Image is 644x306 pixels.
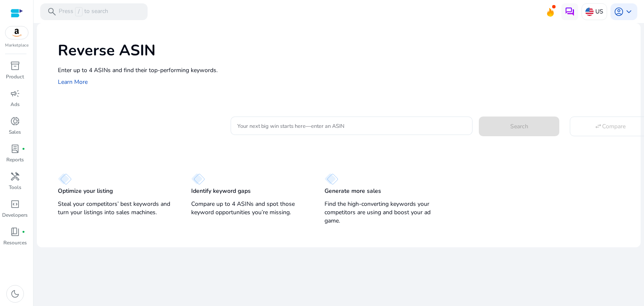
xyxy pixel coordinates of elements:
p: Tools [9,184,21,191]
span: handyman [10,171,20,182]
span: book_4 [10,227,20,237]
a: Learn More [58,78,88,86]
p: Developers [2,211,28,219]
img: diamond.svg [191,173,205,185]
span: search [47,7,57,17]
p: Press to search [59,7,108,16]
span: campaign [10,88,20,99]
h1: Reverse ASIN [58,41,632,60]
span: inventory_2 [10,61,20,71]
p: Ads [10,101,20,108]
img: us.svg [585,8,594,16]
span: account_circle [614,7,624,17]
span: dark_mode [10,289,20,299]
span: donut_small [10,116,20,126]
p: Sales [9,128,21,136]
img: amazon.svg [5,26,28,39]
span: keyboard_arrow_down [624,7,634,17]
p: Enter up to 4 ASINs and find their top-performing keywords. [58,66,632,75]
img: diamond.svg [58,173,72,185]
p: US [595,4,603,19]
p: Generate more sales [325,187,381,195]
img: diamond.svg [325,173,338,185]
p: Compare up to 4 ASINs and spot those keyword opportunities you’re missing. [191,200,308,217]
p: Find the high-converting keywords your competitors are using and boost your ad game. [325,200,441,225]
p: Marketplace [5,42,29,49]
p: Reports [6,156,24,163]
p: Identify keyword gaps [191,187,251,195]
p: Optimize your listing [58,187,113,195]
p: Resources [3,239,27,246]
span: fiber_manual_record [22,147,25,150]
span: / [75,7,83,16]
p: Steal your competitors’ best keywords and turn your listings into sales machines. [58,200,174,217]
span: code_blocks [10,199,20,209]
p: Product [6,73,24,80]
span: lab_profile [10,144,20,154]
span: fiber_manual_record [22,230,25,233]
